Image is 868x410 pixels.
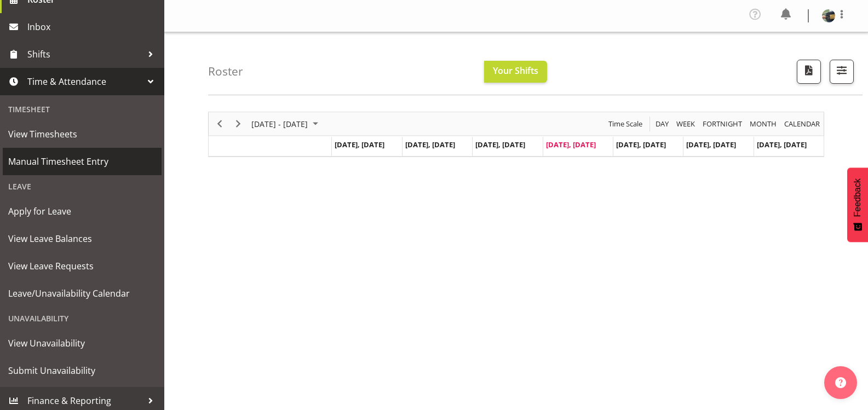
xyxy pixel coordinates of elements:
button: September 01 - 07, 2025 [250,117,323,131]
span: Inbox [27,19,159,35]
span: calendar [783,117,821,131]
div: Next [229,112,248,135]
span: [DATE], [DATE] [686,140,736,149]
span: Time Scale [607,117,643,131]
button: Timeline Month [748,117,779,131]
a: View Leave Requests [3,252,162,280]
span: View Timesheets [8,126,156,142]
a: Leave/Unavailability Calendar [3,280,162,307]
button: Filter Shifts [830,60,854,84]
span: [DATE], [DATE] [546,140,596,149]
button: Timeline Day [654,117,671,131]
button: Next [231,117,246,131]
span: [DATE], [DATE] [757,140,807,149]
span: View Leave Requests [8,258,156,274]
span: View Leave Balances [8,230,156,247]
button: Previous [212,117,227,131]
a: View Unavailability [3,330,162,357]
button: Fortnight [701,117,744,131]
span: Feedback [853,178,863,217]
span: Shifts [27,46,142,62]
h4: Roster [208,65,243,78]
div: Unavailability [3,307,162,330]
span: Manual Timesheet Entry [8,153,156,170]
div: Timesheet [3,98,162,120]
span: [DATE] - [DATE] [250,117,309,131]
a: View Timesheets [3,120,162,148]
span: Day [654,117,670,131]
a: Submit Unavailability [3,357,162,384]
a: Manual Timesheet Entry [3,148,162,175]
span: Fortnight [702,117,743,131]
span: [DATE], [DATE] [616,140,666,149]
button: Time Scale [607,117,645,131]
span: View Unavailability [8,335,156,351]
span: Month [749,117,778,131]
span: [DATE], [DATE] [405,140,455,149]
span: Apply for Leave [8,203,156,220]
button: Feedback - Show survey [847,168,868,242]
span: Time & Attendance [27,73,142,90]
span: Submit Unavailability [8,362,156,379]
span: Leave/Unavailability Calendar [8,285,156,302]
span: [DATE], [DATE] [335,140,384,149]
img: daniel-blaire539fa113fbfe09b833b57134f3ab6bf.png [822,9,835,22]
span: Your Shifts [493,65,538,77]
button: Timeline Week [675,117,697,131]
img: help-xxl-2.png [835,377,846,388]
div: Previous [210,112,229,135]
button: Your Shifts [484,61,547,83]
span: Week [675,117,696,131]
span: [DATE], [DATE] [475,140,525,149]
a: Apply for Leave [3,198,162,225]
button: Month [783,117,822,131]
button: Download a PDF of the roster according to the set date range. [797,60,821,84]
div: Leave [3,175,162,198]
div: Timeline Week of September 4, 2025 [208,112,824,157]
a: View Leave Balances [3,225,162,252]
span: Finance & Reporting [27,392,142,409]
